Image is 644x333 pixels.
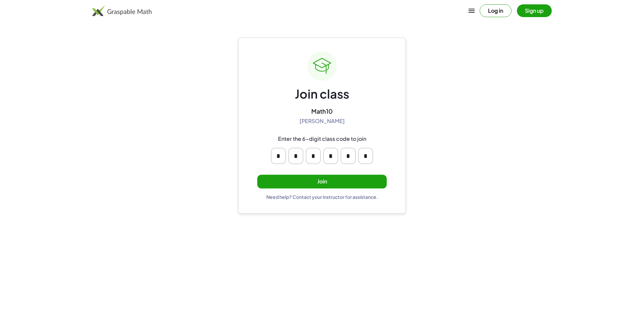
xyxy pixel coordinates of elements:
[295,86,349,102] div: Join class
[341,148,356,164] input: Please enter OTP character 5
[358,148,373,164] input: Please enter OTP character 6
[288,148,303,164] input: Please enter OTP character 2
[480,4,512,17] button: Log in
[266,194,378,200] div: Need help? Contact your instructor for assistance.
[517,4,552,17] button: Sign up
[300,118,345,125] div: [PERSON_NAME]
[257,175,387,188] button: Join
[311,107,333,115] div: Math10
[306,148,321,164] input: Please enter OTP character 3
[278,135,366,143] div: Enter the 6-digit class code to join
[323,148,338,164] input: Please enter OTP character 4
[271,148,286,164] input: Please enter OTP character 1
